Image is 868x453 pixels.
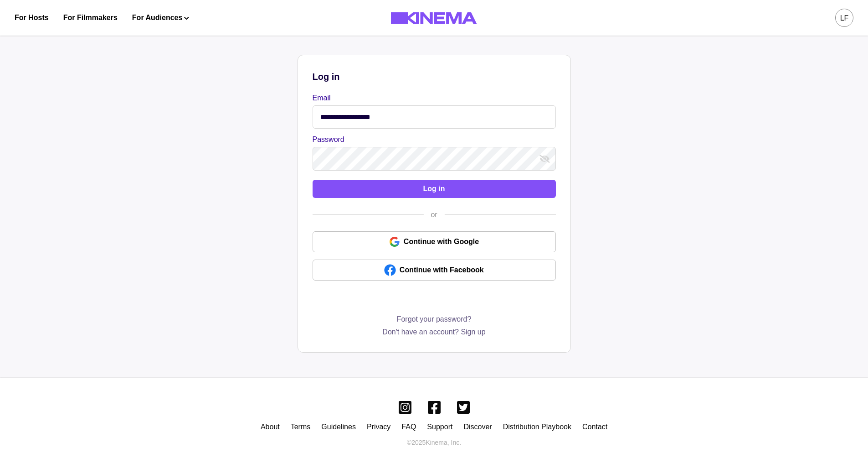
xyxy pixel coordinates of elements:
p: © 2025 Kinema, Inc. [407,438,461,448]
a: Continue with Facebook [313,260,556,281]
a: FAQ [401,423,416,431]
button: Log in [313,180,556,198]
a: Guidelines [321,423,356,431]
a: Don't have an account? Sign up [382,327,485,338]
label: Email [313,93,550,104]
button: show password [538,151,552,166]
a: Continue with Google [313,231,556,252]
p: Log in [313,70,556,83]
a: About [261,423,280,431]
a: Support [427,423,452,431]
a: Terms [291,423,311,431]
div: LF [840,13,849,24]
a: Discover [463,423,492,431]
a: Distribution Playbook [503,423,571,431]
label: Password [313,134,550,145]
a: Contact [582,423,607,431]
a: Forgot your password? [397,314,472,327]
a: For Filmmakers [63,12,118,23]
button: For Audiences [132,12,189,23]
div: or [423,209,444,220]
a: Privacy [367,423,390,431]
a: For Hosts [15,12,49,23]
